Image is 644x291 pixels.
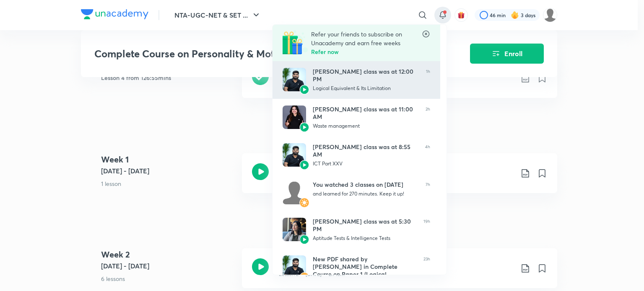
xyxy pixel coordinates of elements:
[426,106,430,130] span: 2h
[273,99,440,136] a: AvatarAvatar[PERSON_NAME] class was at 11:00 AMWaste management2h
[426,68,430,92] span: 1h
[283,218,306,241] img: Avatar
[426,181,430,204] span: 7h
[283,30,308,55] img: Referral
[313,106,419,121] div: [PERSON_NAME] class was at 11:00 AM
[313,181,419,188] div: You watched 3 classes on [DATE]
[283,181,306,204] img: Avatar
[425,143,430,167] span: 4h
[311,30,422,47] p: Refer your friends to subscribe on Unacademy and earn free weeks
[313,143,418,158] div: [PERSON_NAME] class was at 8:55 AM
[273,61,440,99] a: AvatarAvatar[PERSON_NAME] class was at 12:00 PMLogical Equivalent & Its Limitation1h
[299,160,309,170] img: Avatar
[313,160,418,167] div: ICT Part XXV
[273,174,440,211] a: AvatarAvatarYou watched 3 classes on [DATE]and learned for 270 minutes. Keep it up!7h
[313,255,417,286] div: New PDF shared by [PERSON_NAME] in Complete Course on Paper 1 (Logical Reasoning) - UGC NET [DATE]
[313,122,419,130] div: Waste management
[313,85,419,92] div: Logical Equivalent & Its Limitation
[311,47,422,56] h6: Refer now
[313,218,417,233] div: [PERSON_NAME] class was at 5:30 PM
[313,68,419,83] div: [PERSON_NAME] class was at 12:00 PM
[313,234,417,242] div: Aptitude Tests & Intelligence Tests
[299,122,309,132] img: Avatar
[273,211,440,249] a: AvatarAvatar[PERSON_NAME] class was at 5:30 PMAptitude Tests & Intelligence Tests19h
[299,234,309,245] img: Avatar
[423,218,430,242] span: 19h
[273,136,440,174] a: AvatarAvatar[PERSON_NAME] class was at 8:55 AMICT Part XXV4h
[313,190,419,198] div: and learned for 270 minutes. Keep it up!
[299,272,309,282] img: Avatar
[283,143,306,167] img: Avatar
[283,106,306,129] img: Avatar
[299,198,309,208] img: Avatar
[283,255,306,279] img: Avatar
[299,85,309,95] img: Avatar
[283,68,306,91] img: Avatar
